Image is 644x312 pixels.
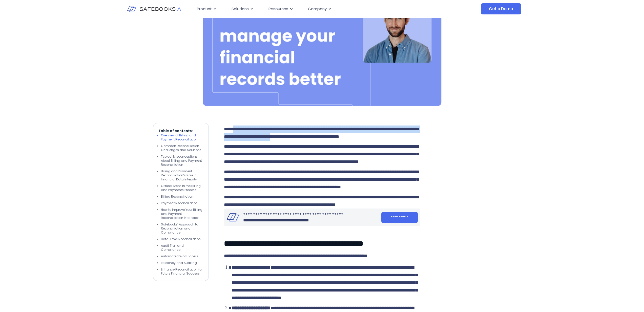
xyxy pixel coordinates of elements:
[161,254,203,258] li: Automated Work Papers
[161,261,203,265] li: Efficiency and Auditing
[161,184,203,192] li: Critical Steps in the Billing and Payments Process
[161,155,203,167] li: Typical Misconceptions About Billing and Payment Reconciliation
[481,3,521,14] a: Get a Demo
[161,195,203,199] li: Billing Reconciliation
[161,169,203,181] li: Billing and Payment Reconciliation’s Role in Financial Data Integrity
[161,267,203,276] li: Enhance Reconciliation for Future Financial Success
[158,128,203,133] p: Table of contents:
[308,6,327,12] span: Company
[161,201,203,205] li: Payment Reconciliation
[161,144,203,152] li: Common Reconciliation Challenges and Solutions
[161,222,203,235] li: Safebooks’ Approach to Reconciliation and Compliance
[161,237,203,241] li: Data-Level Reconciliation
[161,133,203,141] li: Overview of Billing and Payment Reconciliation
[161,244,203,252] li: Audit Trail and Compliance
[232,6,249,12] span: Solutions
[193,4,430,14] div: Menu Toggle
[489,6,513,11] span: Get a Demo
[161,208,203,220] li: How to Improve Your Billing and Payment Reconciliation Processes
[197,6,212,12] span: Product
[268,6,288,12] span: Resources
[193,4,430,14] nav: Menu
